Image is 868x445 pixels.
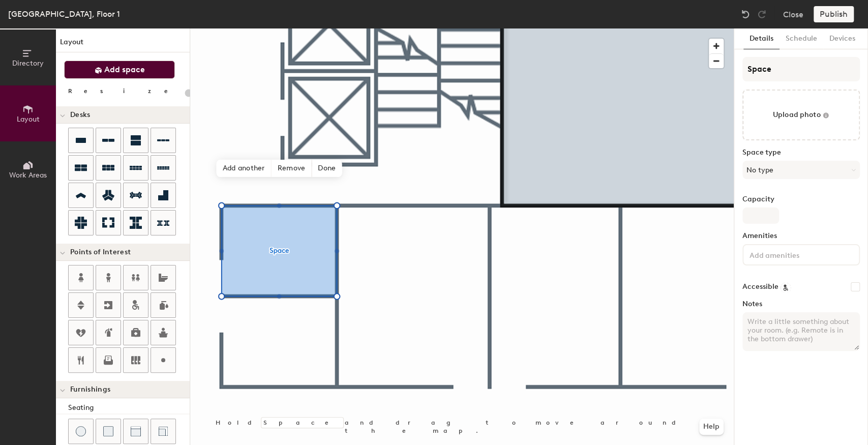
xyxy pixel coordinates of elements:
div: [GEOGRAPHIC_DATA], Floor 1 [8,8,120,20]
img: Stool [76,426,86,436]
label: Capacity [742,195,860,203]
button: Details [743,28,780,49]
span: Work Areas [9,171,47,180]
span: Add space [104,65,145,75]
button: Couch (middle) [123,419,148,444]
span: Layout [17,115,40,124]
img: Couch (middle) [131,426,141,436]
button: Stool [68,419,94,444]
h1: Layout [56,37,190,52]
button: Couch (corner) [151,419,176,444]
span: Desks [70,111,90,119]
button: Devices [823,28,861,49]
label: Accessible [742,283,779,291]
button: Add space [64,61,175,79]
button: Upload photo [742,90,860,140]
button: Close [783,6,803,22]
span: Directory [12,59,44,68]
label: Notes [742,300,860,308]
img: Redo [757,9,767,19]
span: Add another [217,160,272,177]
input: Add amenities [747,248,839,260]
button: Schedule [780,28,823,49]
button: No type [742,161,860,179]
span: Points of Interest [70,248,131,256]
img: Couch (corner) [158,426,168,436]
div: Resize [68,87,181,95]
div: Seating [68,402,190,413]
button: Help [699,419,724,435]
span: Furnishings [70,385,110,394]
button: Cushion [96,419,121,444]
label: Amenities [742,232,860,240]
span: Remove [272,160,312,177]
img: Cushion [103,426,113,436]
span: Done [312,160,342,177]
label: Space type [742,149,860,157]
img: Undo [740,9,751,19]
